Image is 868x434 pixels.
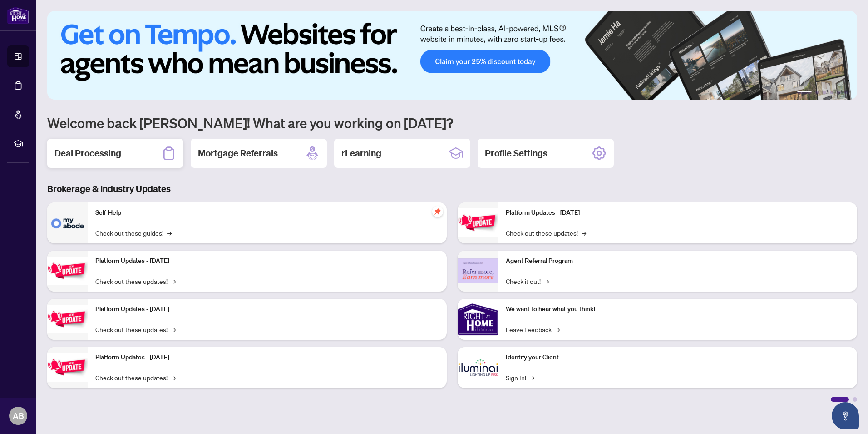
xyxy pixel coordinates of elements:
[506,276,549,286] a: Check it out!→
[458,347,498,388] img: Identify your Client
[95,304,439,314] p: Platform Updates - [DATE]
[47,257,88,285] img: Platform Updates - September 16, 2025
[506,373,534,383] a: Sign In!→
[506,208,850,218] p: Platform Updates - [DATE]
[832,402,859,429] button: Open asap
[198,147,278,160] h2: Mortgage Referrals
[432,206,443,217] span: pushpin
[582,228,586,238] span: →
[555,324,560,334] span: →
[844,91,848,94] button: 6
[823,91,826,94] button: 3
[95,353,439,363] p: Platform Updates - [DATE]
[47,114,857,131] h1: Welcome back [PERSON_NAME]! What are you working on [DATE]?
[47,202,88,243] img: Self-Help
[506,353,850,363] p: Identify your Client
[837,91,841,94] button: 5
[506,304,850,314] p: We want to hear what you think!
[458,299,498,340] img: We want to hear what you think!
[797,91,812,94] button: 1
[171,373,176,383] span: →
[171,276,176,286] span: →
[506,256,850,266] p: Agent Referral Program
[95,228,172,238] a: Check out these guides!→
[95,373,176,383] a: Check out these updates!→
[530,373,534,383] span: →
[830,91,833,94] button: 4
[458,208,498,237] img: Platform Updates - June 23, 2025
[171,324,176,334] span: →
[167,228,172,238] span: →
[95,256,439,266] p: Platform Updates - [DATE]
[54,147,121,160] h2: Deal Processing
[341,147,381,160] h2: rLearning
[13,409,24,422] span: AB
[47,305,88,333] img: Platform Updates - July 21, 2025
[47,353,88,382] img: Platform Updates - July 8, 2025
[95,276,176,286] a: Check out these updates!→
[485,147,547,160] h2: Profile Settings
[544,276,549,286] span: →
[7,7,29,24] img: logo
[95,324,176,334] a: Check out these updates!→
[506,228,586,238] a: Check out these updates!→
[506,324,560,334] a: Leave Feedback→
[458,258,498,283] img: Agent Referral Program
[95,208,439,218] p: Self-Help
[815,91,819,94] button: 2
[47,182,857,195] h3: Brokerage & Industry Updates
[47,11,857,100] img: Slide 0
